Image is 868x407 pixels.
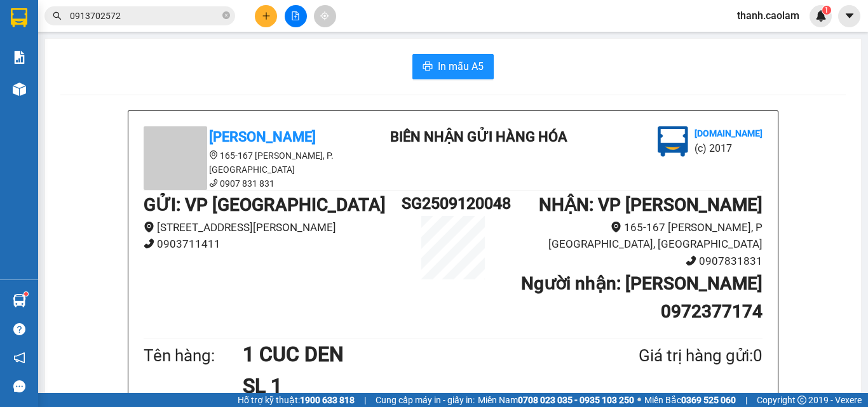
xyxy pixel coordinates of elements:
li: 0907 831 831 [144,177,372,190]
button: plus [255,5,277,27]
img: solution-icon [13,51,26,64]
h1: 1 CUC DEN [243,338,577,370]
span: copyright [797,396,806,404]
img: warehouse-icon [13,294,26,307]
span: environment [144,222,154,232]
span: | [364,393,366,407]
span: close-circle [222,10,230,22]
li: 165-167 [PERSON_NAME], P [GEOGRAPHIC_DATA], [GEOGRAPHIC_DATA] [505,219,763,253]
li: [STREET_ADDRESS][PERSON_NAME] [144,219,402,236]
button: aim [314,5,336,27]
b: NHẬN : VP [PERSON_NAME] [539,194,763,215]
strong: 0369 525 060 [681,395,736,405]
span: thanh.caolam [727,8,810,23]
span: caret-down [844,10,855,22]
b: BIÊN NHẬN GỬI HÀNG HÓA [390,129,567,145]
img: logo-vxr [11,8,27,27]
span: message [13,380,25,392]
strong: 0708 023 035 - 0935 103 250 [518,395,634,405]
b: [PERSON_NAME] [209,129,316,145]
button: file-add [285,5,307,27]
li: (c) 2017 [695,140,763,156]
span: In mẫu A5 [438,58,484,74]
li: 165-167 [PERSON_NAME], P. [GEOGRAPHIC_DATA] [144,149,372,177]
img: logo.jpg [658,126,688,157]
span: search [53,11,62,20]
span: phone [686,255,696,266]
span: phone [144,238,154,249]
span: Cung cấp máy in - giấy in: [376,393,475,407]
strong: 1900 633 818 [300,395,355,405]
input: Tìm tên, số ĐT hoặc mã đơn [70,9,220,23]
img: icon-new-feature [815,10,827,22]
span: Miền Bắc [644,393,736,407]
li: 0903711411 [144,236,402,253]
span: phone [209,178,218,187]
h1: SG2509120048 [402,191,505,216]
h1: SL 1 [243,370,577,402]
img: warehouse-icon [13,83,26,96]
sup: 1 [822,6,831,15]
div: Tên hàng: [144,343,243,369]
button: printerIn mẫu A5 [412,54,494,79]
span: close-circle [222,11,230,19]
b: GỬI : VP [GEOGRAPHIC_DATA] [144,194,386,215]
span: question-circle [13,323,25,335]
span: Hỗ trợ kỹ thuật: [238,393,355,407]
div: Giá trị hàng gửi: 0 [577,343,763,369]
span: file-add [291,11,300,20]
span: plus [262,11,271,20]
li: 0907831831 [505,253,763,270]
span: notification [13,352,25,364]
span: environment [209,150,218,159]
span: aim [320,11,329,20]
b: Người nhận : [PERSON_NAME] 0972377174 [521,273,763,322]
span: printer [423,61,433,73]
span: Miền Nam [478,393,634,407]
sup: 1 [24,292,28,296]
span: | [745,393,747,407]
span: ⚪️ [637,397,641,403]
button: caret-down [838,5,860,27]
b: [DOMAIN_NAME] [695,128,763,138]
span: environment [611,222,621,232]
span: 1 [824,6,829,15]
